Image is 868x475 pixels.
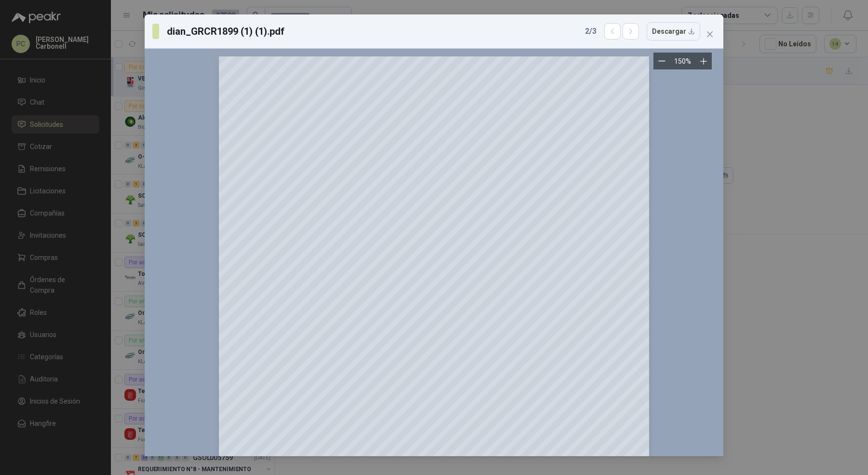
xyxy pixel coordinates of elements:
h3: dian_GRCR1899 (1) (1).pdf [167,24,285,39]
button: Descargar [647,22,700,41]
span: 2 / 3 [585,26,597,37]
button: Zoom out [653,53,670,69]
span: close [706,30,714,38]
div: 150 % [674,56,691,67]
button: Close [702,27,718,42]
button: Zoom in [695,53,712,69]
